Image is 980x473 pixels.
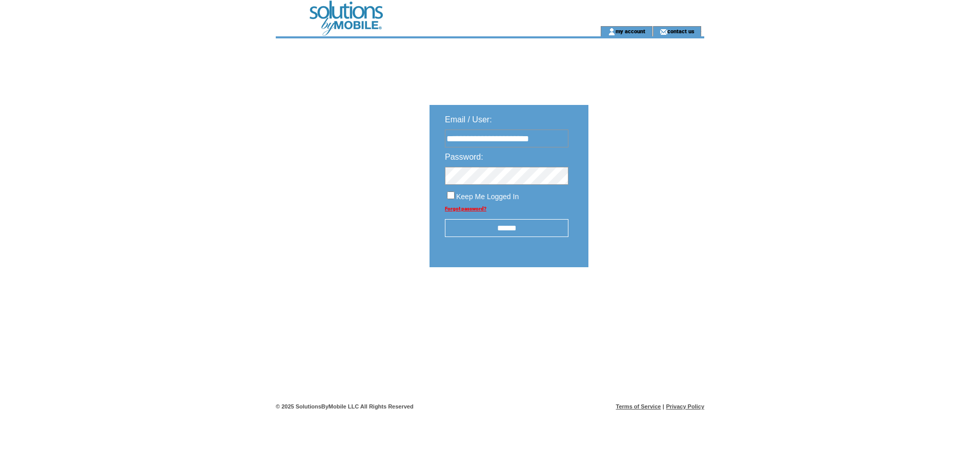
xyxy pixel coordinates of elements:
[445,153,483,161] span: Password:
[276,403,414,410] span: © 2025 SolutionsByMobile LLC All Rights Reserved
[667,28,695,34] a: contact us
[616,28,645,34] a: my account
[616,403,661,410] a: Terms of Service
[666,403,704,410] a: Privacy Policy
[618,293,669,306] img: transparent.png
[663,403,664,410] span: |
[608,28,616,36] img: account_icon.gif
[445,115,492,124] span: Email / User:
[445,206,486,211] a: Forgot password?
[660,28,667,36] img: contact_us_icon.gif
[456,192,519,201] span: Keep Me Logged In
